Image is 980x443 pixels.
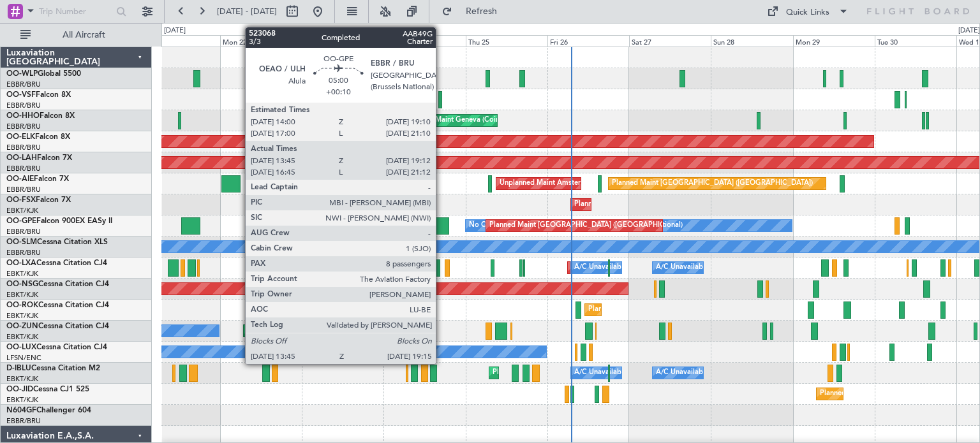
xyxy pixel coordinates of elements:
[820,384,969,403] div: Planned Maint Kortrijk-[GEOGRAPHIC_DATA]
[407,111,512,130] div: Planned Maint Geneva (Cointrin)
[6,175,34,183] span: OO-AIE
[6,374,38,384] a: EBKT/KJK
[493,363,635,382] div: Planned Maint Nice ([GEOGRAPHIC_DATA])
[6,227,41,236] a: EBBR/BRU
[469,216,683,235] div: No Crew [GEOGRAPHIC_DATA] ([GEOGRAPHIC_DATA] National)
[629,35,711,47] div: Sat 27
[6,133,35,141] span: OO-ELK
[6,416,41,426] a: EBBR/BRU
[6,344,36,351] span: OO-LUX
[761,1,855,22] button: Quick Links
[6,196,71,204] a: OO-FSXFalcon 7X
[220,35,302,47] div: Mon 22
[711,35,792,47] div: Sun 28
[6,154,72,162] a: OO-LAHFalcon 7X
[547,35,629,47] div: Fri 26
[436,1,512,22] button: Refresh
[6,386,89,393] a: OO-JIDCessna CJ1 525
[6,133,70,141] a: OO-ELKFalcon 8X
[6,70,81,78] a: OO-WLPGlobal 5500
[6,143,41,152] a: EBBR/BRU
[14,25,138,45] button: All Aircraft
[6,80,41,89] a: EBBR/BRU
[6,238,108,246] a: OO-SLMCessna Citation XLS
[574,195,723,214] div: Planned Maint Kortrijk-[GEOGRAPHIC_DATA]
[6,290,38,300] a: EBKT/KJK
[6,269,38,279] a: EBKT/KJK
[6,407,91,414] a: N604GFChallenger 604
[6,175,69,183] a: OO-AIEFalcon 7X
[6,280,109,288] a: OO-NSGCessna Citation CJ4
[6,217,112,225] a: OO-GPEFalcon 900EX EASy II
[466,35,547,47] div: Thu 25
[6,70,38,78] span: OO-WLP
[6,395,38,405] a: EBKT/KJK
[6,311,38,321] a: EBKT/KJK
[6,122,41,131] a: EBBR/BRU
[6,238,37,246] span: OO-SLM
[247,321,396,340] div: Planned Maint Kortrijk-[GEOGRAPHIC_DATA]
[455,7,509,16] span: Refresh
[6,185,41,194] a: EBBR/BRU
[6,248,41,258] a: EBBR/BRU
[164,25,186,36] div: [DATE]
[33,31,135,40] span: All Aircraft
[612,174,813,193] div: Planned Maint [GEOGRAPHIC_DATA] ([GEOGRAPHIC_DATA])
[6,323,38,330] span: OO-ZUN
[6,407,36,414] span: N604GF
[217,6,277,17] span: [DATE] - [DATE]
[6,332,38,342] a: EBKT/KJK
[138,35,220,47] div: Sun 21
[6,259,36,267] span: OO-LXA
[574,258,812,277] div: A/C Unavailable [GEOGRAPHIC_DATA] ([GEOGRAPHIC_DATA] National)
[6,353,41,363] a: LFSN/ENC
[786,6,829,19] div: Quick Links
[875,35,956,47] div: Tue 30
[6,280,38,288] span: OO-NSG
[6,365,31,372] span: D-IBLU
[6,323,109,330] a: OO-ZUNCessna Citation CJ4
[656,363,859,382] div: A/C Unavailable [GEOGRAPHIC_DATA]-[GEOGRAPHIC_DATA]
[6,112,40,120] span: OO-HHO
[6,112,75,120] a: OO-HHOFalcon 8X
[500,174,628,193] div: Unplanned Maint Amsterdam (Schiphol)
[6,365,100,372] a: D-IBLUCessna Citation M2
[6,91,36,99] span: OO-VSF
[6,386,33,393] span: OO-JID
[574,363,812,382] div: A/C Unavailable [GEOGRAPHIC_DATA] ([GEOGRAPHIC_DATA] National)
[588,300,737,319] div: Planned Maint Kortrijk-[GEOGRAPHIC_DATA]
[302,35,383,47] div: Tue 23
[6,154,37,162] span: OO-LAH
[6,164,41,173] a: EBBR/BRU
[793,35,875,47] div: Mon 29
[489,216,720,235] div: Planned Maint [GEOGRAPHIC_DATA] ([GEOGRAPHIC_DATA] National)
[6,301,38,309] span: OO-ROK
[6,206,38,215] a: EBKT/KJK
[6,217,36,225] span: OO-GPE
[6,101,41,110] a: EBBR/BRU
[656,258,709,277] div: A/C Unavailable
[6,91,71,99] a: OO-VSFFalcon 8X
[39,2,112,21] input: Trip Number
[6,344,107,351] a: OO-LUXCessna Citation CJ4
[6,301,109,309] a: OO-ROKCessna Citation CJ4
[267,258,406,277] div: AOG Maint Kortrijk-[GEOGRAPHIC_DATA]
[958,25,980,36] div: [DATE]
[6,196,36,204] span: OO-FSX
[6,259,107,267] a: OO-LXACessna Citation CJ4
[383,35,465,47] div: Wed 24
